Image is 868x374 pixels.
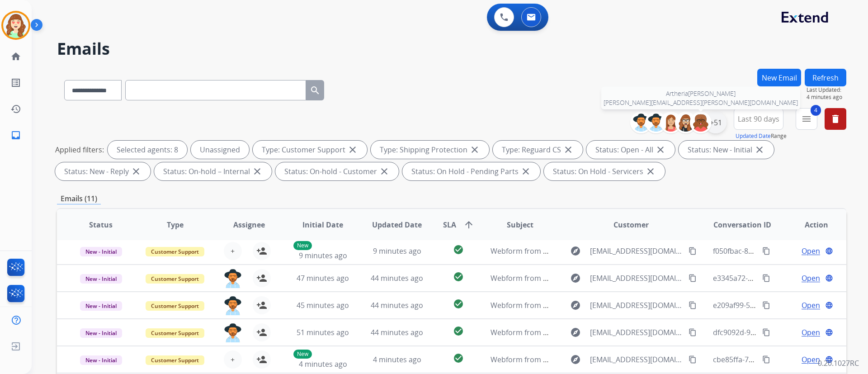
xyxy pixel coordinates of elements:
[734,108,783,130] button: Last 90 days
[55,162,151,180] div: Status: New - Reply
[371,273,423,283] span: 44 minutes ago
[293,241,312,250] p: New
[57,193,101,204] p: Emails (11)
[453,244,464,255] mat-icon: check_circle
[146,301,204,311] span: Customer Support
[590,327,683,338] span: [EMAIL_ADDRESS][DOMAIN_NAME]
[231,246,235,256] span: +
[772,209,846,241] th: Action
[131,166,142,177] mat-icon: close
[738,117,779,121] span: Last 90 days
[705,112,726,133] div: +51
[796,108,817,130] button: 4
[253,141,367,159] div: Type: Customer Support
[167,219,184,230] span: Type
[689,301,697,309] mat-icon: content_copy
[825,328,833,336] mat-icon: language
[736,132,787,140] span: Range
[801,114,812,124] mat-icon: menu
[224,242,242,260] button: +
[89,219,113,230] span: Status
[55,144,104,155] p: Applied filters:
[146,355,204,365] span: Customer Support
[371,141,489,159] div: Type: Shipping Protection
[57,40,846,58] h2: Emails
[762,247,770,255] mat-icon: content_copy
[713,300,852,310] span: e209af99-5dc1-44d3-b201-56e32ed1033e
[275,162,399,180] div: Status: On-hold - Customer
[830,114,841,124] mat-icon: delete
[256,300,267,311] mat-icon: person_add
[299,359,347,369] span: 4 minutes ago
[570,327,581,338] mat-icon: explore
[463,219,474,230] mat-icon: arrow_upward
[507,219,533,230] span: Subject
[453,298,464,309] mat-icon: check_circle
[191,141,249,159] div: Unassigned
[80,247,122,256] span: New - Initial
[491,273,695,283] span: Webform from [EMAIL_ADDRESS][DOMAIN_NAME] on [DATE]
[443,219,456,230] span: SLA
[299,251,347,260] span: 9 minutes ago
[544,162,665,180] div: Status: On Hold - Servicers
[825,355,833,364] mat-icon: language
[256,354,267,365] mat-icon: person_add
[802,327,820,338] span: Open
[491,300,695,310] span: Webform from [EMAIL_ADDRESS][DOMAIN_NAME] on [DATE]
[825,301,833,309] mat-icon: language
[373,246,421,256] span: 9 minutes ago
[491,327,695,337] span: Webform from [EMAIL_ADDRESS][DOMAIN_NAME] on [DATE]
[224,269,242,288] img: agent-avatar
[757,69,801,86] button: New Email
[563,144,574,155] mat-icon: close
[570,246,581,256] mat-icon: explore
[80,301,122,311] span: New - Initial
[689,274,697,282] mat-icon: content_copy
[762,355,770,364] mat-icon: content_copy
[713,219,771,230] span: Conversation ID
[807,94,846,101] span: 4 minutes ago
[570,300,581,311] mat-icon: explore
[347,144,358,155] mat-icon: close
[373,355,421,365] span: 4 minutes ago
[297,300,349,310] span: 45 minutes ago
[224,323,242,342] img: agent-avatar
[713,273,854,283] span: e3345a72-bce9-4d89-a090-1cdd216bb6e8
[679,141,774,159] div: Status: New - Initial
[379,166,390,177] mat-icon: close
[256,273,267,284] mat-icon: person_add
[604,98,798,107] span: [PERSON_NAME][EMAIL_ADDRESS][PERSON_NAME][DOMAIN_NAME]
[590,246,683,256] span: [EMAIL_ADDRESS][DOMAIN_NAME]
[224,350,242,369] button: +
[811,105,821,116] span: 4
[570,273,581,284] mat-icon: explore
[762,328,770,336] mat-icon: content_copy
[689,355,697,364] mat-icon: content_copy
[825,274,833,282] mat-icon: language
[233,219,265,230] span: Assignee
[825,247,833,255] mat-icon: language
[80,328,122,338] span: New - Initial
[645,166,656,177] mat-icon: close
[802,354,820,365] span: Open
[762,274,770,282] mat-icon: content_copy
[802,246,820,256] span: Open
[688,89,736,98] span: [PERSON_NAME]
[590,273,683,284] span: [EMAIL_ADDRESS][DOMAIN_NAME]
[146,247,204,256] span: Customer Support
[224,296,242,315] img: agent-avatar
[146,274,204,284] span: Customer Support
[231,354,235,365] span: +
[302,219,343,230] span: Initial Date
[802,273,820,284] span: Open
[689,247,697,255] mat-icon: content_copy
[256,246,267,256] mat-icon: person_add
[402,162,540,180] div: Status: On Hold - Pending Parts
[3,13,28,38] img: avatar
[491,246,695,256] span: Webform from [EMAIL_ADDRESS][DOMAIN_NAME] on [DATE]
[10,130,21,141] mat-icon: inbox
[713,355,849,365] span: cbe85ffa-7709-406a-9106-0aa3209a140a
[666,89,688,98] span: Artheria
[655,144,666,155] mat-icon: close
[570,354,581,365] mat-icon: explore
